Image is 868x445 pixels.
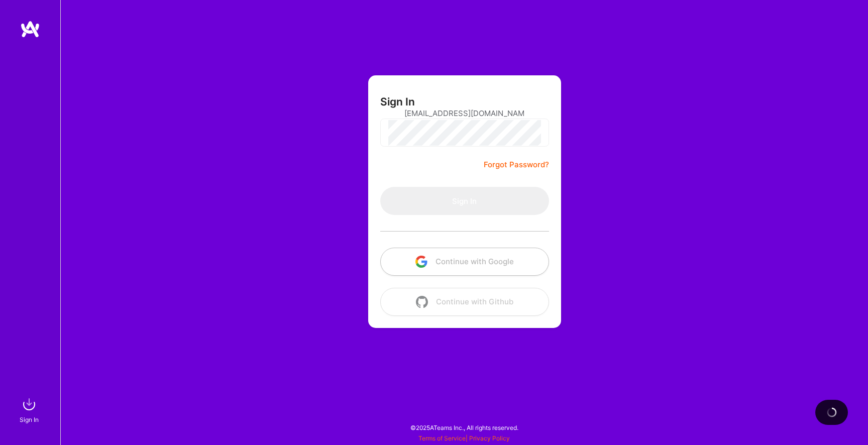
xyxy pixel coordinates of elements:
[415,256,427,268] img: icon
[416,296,428,308] img: icon
[418,434,510,442] span: |
[20,20,40,38] img: logo
[404,100,525,126] input: Email...
[20,414,39,425] div: Sign In
[380,288,549,316] button: Continue with Github
[380,248,549,276] button: Continue with Google
[380,95,415,108] h3: Sign In
[827,407,837,417] img: loading
[60,415,868,440] div: © 2025 ATeams Inc., All rights reserved.
[21,394,39,425] a: sign inSign In
[418,434,466,442] a: Terms of Service
[380,187,549,215] button: Sign In
[484,159,549,171] a: Forgot Password?
[469,434,510,442] a: Privacy Policy
[19,394,39,414] img: sign in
